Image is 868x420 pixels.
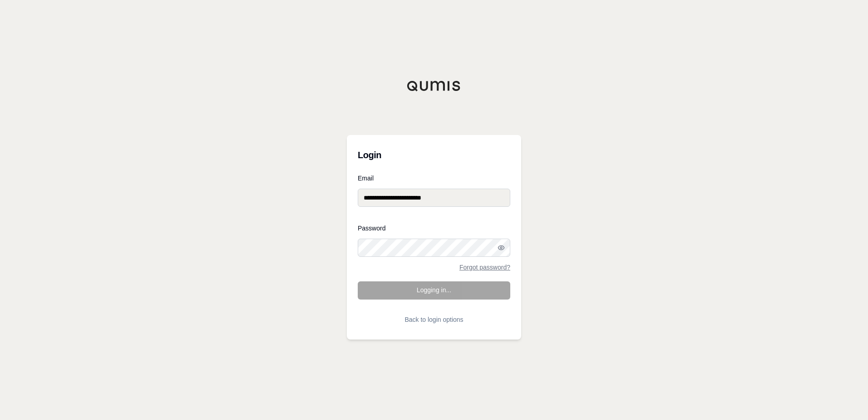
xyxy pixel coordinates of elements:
[459,264,510,270] a: Forgot password?
[358,225,510,231] label: Password
[407,80,461,91] img: Qumis
[358,310,510,329] button: Back to login options
[358,146,510,164] h3: Login
[358,175,510,181] label: Email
